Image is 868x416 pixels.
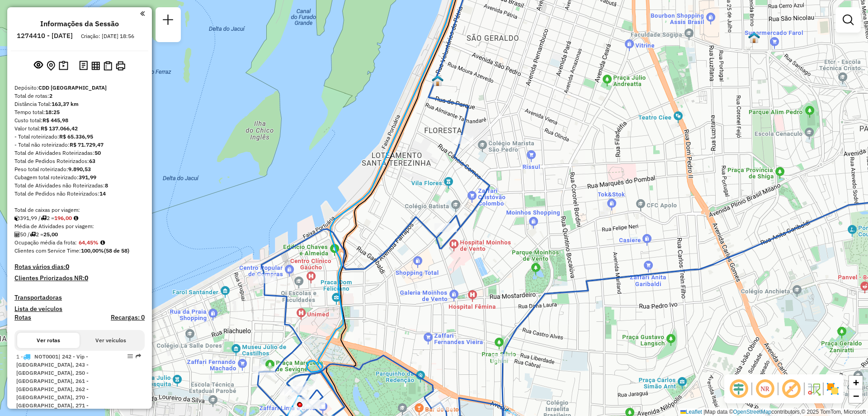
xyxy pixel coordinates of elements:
[17,32,73,40] h6: 1274410 - [DATE]
[14,100,145,108] div: Distância Total:
[14,182,145,190] div: Total de Atividades não Roteirizadas:
[66,263,69,271] strong: 0
[43,231,58,238] strong: 25,00
[14,165,145,173] div: Peso total roteirizado:
[14,108,145,116] div: Tempo total:
[826,382,840,396] img: Exibir/Ocultar setores
[94,149,101,156] strong: 50
[74,215,78,221] i: Meta Caixas/viagem: 242,33 Diferença: -46,34
[14,84,145,92] div: Depósito:
[703,409,705,415] span: |
[678,408,868,416] div: Map data © contributors,© 2025 TomTom, Microsoft
[14,222,145,230] div: Média de Atividades por viagem:
[14,214,145,222] div: 391,99 / 2 =
[59,133,93,140] strong: R$ 65.336,95
[38,84,107,91] strong: CDD [GEOGRAPHIC_DATA]
[100,240,105,245] em: Média calculada utilizando a maior ocupação (%Peso ou %Cubagem) de cada rota da sessão. Rotas cro...
[14,141,145,149] div: - Total não roteirizado:
[77,59,90,73] button: Logs desbloquear sessão
[105,182,108,189] strong: 8
[77,32,138,40] div: Criação: [DATE] 18:56
[57,59,70,73] button: Painel de Sugestão
[102,59,114,72] button: Visualizar Romaneio
[136,354,141,359] em: Rota exportada
[41,215,47,221] i: Total de rotas
[14,157,145,165] div: Total de Pedidos Roteirizados:
[839,11,857,29] a: Exibir filtros
[40,19,119,28] h4: Informações da Sessão
[14,294,145,301] h4: Transportadoras
[780,378,802,400] span: Exibir rótulo
[14,232,20,237] i: Total de Atividades
[52,100,79,107] strong: 163,37 km
[30,232,36,237] i: Total de rotas
[680,409,702,415] a: Leaflet
[17,333,80,348] button: Ver rotas
[853,377,859,388] span: +
[14,215,20,221] i: Cubagem total roteirizado
[111,314,145,321] h4: Recargas: 0
[14,149,145,157] div: Total de Atividades Roteirizadas:
[104,247,129,254] strong: (58 de 58)
[14,124,145,133] div: Valor total:
[807,382,821,396] img: Fluxo de ruas
[14,274,145,282] h4: Clientes Priorizados NR:
[81,247,104,254] strong: 100,00%
[70,141,104,148] strong: R$ 71.729,47
[14,92,145,100] div: Total de rotas:
[79,239,99,246] strong: 64,45%
[79,174,96,181] strong: 391,99
[14,230,145,239] div: 50 / 2 =
[849,376,863,389] a: Zoom in
[45,59,57,73] button: Centralizar mapa no depósito ou ponto de apoio
[89,158,95,164] strong: 63
[14,206,145,214] div: Total de caixas por viagem:
[14,239,77,246] span: Ocupação média da frota:
[733,409,772,415] a: OpenStreetMap
[85,274,88,282] strong: 0
[140,8,145,19] a: Clique aqui para minimizar o painel
[80,333,142,348] button: Ver veículos
[14,314,31,321] a: Rotas
[68,166,91,172] strong: 9.890,53
[14,305,145,313] h4: Lista de veículos
[159,11,177,31] a: Nova sessão e pesquisa
[90,59,102,72] button: Visualizar relatório de Roteirização
[853,390,859,402] span: −
[32,58,45,73] button: Exibir sessão original
[754,378,776,400] span: Ocultar NR
[849,389,863,403] a: Zoom out
[34,353,58,360] span: NOT0001
[14,116,145,124] div: Custo total:
[432,75,443,86] img: CDD
[41,125,78,132] strong: R$ 137.066,42
[49,92,52,99] strong: 2
[54,215,72,221] strong: 196,00
[748,32,760,43] img: Warecloud Floresta
[14,263,145,271] h4: Rotas vários dias:
[45,109,60,115] strong: 18:25
[14,173,145,182] div: Cubagem total roteirizado:
[42,117,68,124] strong: R$ 445,98
[14,247,81,254] span: Clientes com Service Time:
[14,190,145,198] div: Total de Pedidos não Roteirizados:
[99,190,106,197] strong: 14
[114,59,127,72] button: Imprimir Rotas
[127,354,133,359] em: Opções
[14,133,145,141] div: - Total roteirizado:
[728,378,750,400] span: Ocultar deslocamento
